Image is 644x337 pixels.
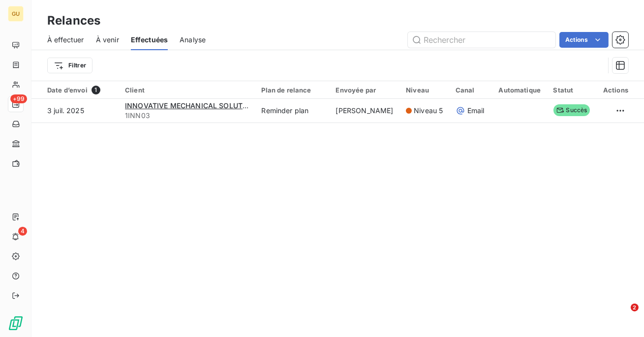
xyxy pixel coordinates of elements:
button: Actions [559,32,609,48]
span: À effectuer [47,35,84,45]
span: Effectuées [131,35,168,45]
button: Filtrer [47,58,92,73]
input: Rechercher [408,32,555,48]
div: Canal [456,86,487,94]
div: Envoyée par [336,86,395,94]
span: À venir [96,35,119,45]
div: Statut [553,86,591,94]
img: Logo LeanPay [8,315,24,331]
span: 4 [18,227,27,236]
td: [PERSON_NAME] [330,99,400,123]
span: 1INN03 [125,111,249,121]
iframe: Intercom live chat [611,304,634,327]
span: Analyse [180,35,206,45]
h3: Relances [47,12,100,30]
span: INNOVATIVE MECHANICAL SOLUTIONS [125,101,260,110]
td: 3 juil. 2025 [31,99,119,123]
span: 2 [631,304,639,311]
div: GU [8,6,24,22]
a: +99 [8,96,23,112]
span: Email [467,106,485,116]
td: Reminder plan [255,99,330,123]
div: Niveau [406,86,443,94]
span: Client [125,86,145,94]
span: Succès [553,104,590,116]
div: Plan de relance [261,86,324,94]
div: Automatique [499,86,542,94]
span: Niveau 5 [414,106,443,116]
div: Actions [603,86,628,94]
span: 1 [92,86,100,94]
span: +99 [10,94,27,103]
div: Date d’envoi [47,86,113,94]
